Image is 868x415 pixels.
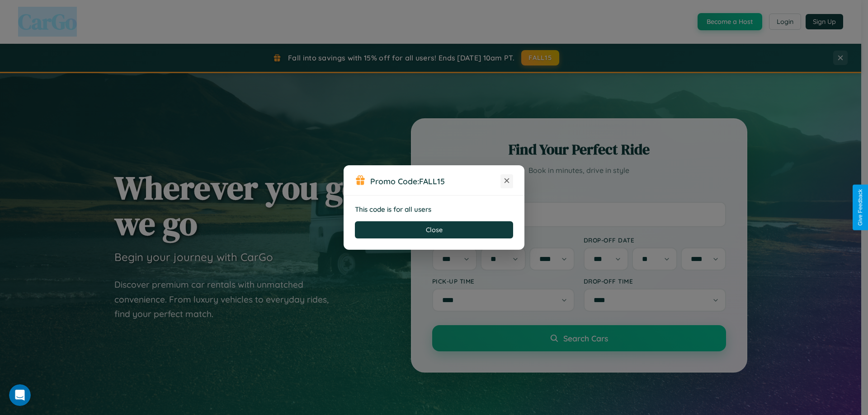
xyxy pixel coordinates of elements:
iframe: Intercom live chat [9,384,31,406]
b: FALL15 [419,176,445,186]
button: Close [355,221,513,238]
h3: Promo Code: [370,176,500,186]
strong: This code is for all users [355,205,431,214]
div: Give Feedback [857,189,863,226]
